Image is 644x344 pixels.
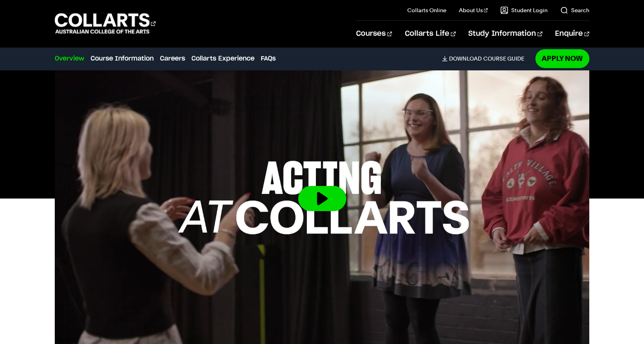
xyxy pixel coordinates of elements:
a: About Us [458,6,488,14]
a: Course Information [91,54,154,63]
a: Search [560,6,589,14]
a: Student Login [500,6,547,14]
a: Enquire [555,21,589,47]
a: Collarts Online [407,6,446,14]
a: Collarts Experience [191,54,254,63]
a: Apply Now [535,49,589,68]
a: Overview [55,54,84,63]
a: Collarts Life [405,21,455,47]
a: Careers [160,54,185,63]
a: DownloadCourse Guide [442,55,531,62]
span: Download [449,55,482,62]
a: Courses [356,21,392,47]
a: FAQs [261,54,276,63]
a: Study Information [468,21,542,47]
div: Go to homepage [55,12,156,35]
